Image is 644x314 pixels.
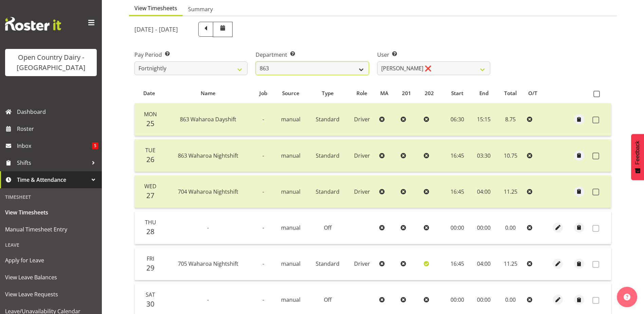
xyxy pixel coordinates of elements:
[528,89,544,97] div: O/T
[17,175,88,185] span: Time & Attendance
[145,146,155,154] span: Tue
[146,263,154,273] span: 29
[5,289,97,299] span: View Leave Requests
[5,272,97,282] span: View Leave Balances
[377,51,490,59] label: User
[444,175,471,208] td: 16:45
[17,141,92,151] span: Inbox
[262,116,264,123] span: -
[281,152,300,159] span: manual
[2,204,100,221] a: View Timesheets
[471,211,497,244] td: 00:00
[308,139,348,172] td: Standard
[402,89,417,97] div: 201
[134,4,177,12] span: View Timesheets
[471,139,497,172] td: 03:30
[144,110,157,118] span: Mon
[5,255,97,265] span: Apply for Leave
[631,134,644,180] button: Feedback - Show survey
[308,248,348,280] td: Standard
[471,103,497,136] td: 15:15
[497,211,524,244] td: 0.00
[281,260,300,267] span: manual
[354,152,370,159] span: Driver
[448,89,467,97] div: Start
[444,103,471,136] td: 06:30
[308,211,348,244] td: Off
[262,296,264,303] span: -
[2,286,100,303] a: View Leave Requests
[471,175,497,208] td: 04:00
[144,182,157,190] span: Wed
[281,188,300,195] span: manual
[146,299,154,309] span: 30
[262,224,264,231] span: -
[178,152,238,159] span: 863 Waharoa Nightshift
[624,294,630,300] img: help-xxl-2.png
[2,238,100,252] div: Leave
[2,252,100,269] a: Apply for Leave
[308,103,348,136] td: Standard
[17,107,98,117] span: Dashboard
[308,175,348,208] td: Standard
[354,188,370,195] span: Driver
[497,139,524,172] td: 10.75
[5,207,97,217] span: View Timesheets
[180,116,236,123] span: 863 Waharoa Dayshift
[475,89,493,97] div: End
[207,224,209,231] span: -
[444,139,471,172] td: 16:45
[167,89,249,97] div: Name
[146,155,154,164] span: 26
[256,51,369,59] label: Department
[146,191,154,200] span: 27
[146,291,155,298] span: Sat
[444,248,471,280] td: 16:45
[312,89,344,97] div: Type
[5,17,61,31] img: Rosterit website logo
[444,211,471,244] td: 00:00
[12,52,90,73] div: Open Country Dairy - [GEOGRAPHIC_DATA]
[145,219,156,226] span: Thu
[262,260,264,267] span: -
[134,25,178,33] h5: [DATE] - [DATE]
[134,51,247,59] label: Pay Period
[139,89,159,97] div: Date
[634,141,641,164] span: Feedback
[281,296,300,303] span: manual
[2,221,100,238] a: Manual Timesheet Entry
[471,248,497,280] td: 04:00
[257,89,270,97] div: Job
[188,5,213,13] span: Summary
[262,152,264,159] span: -
[92,142,98,149] span: 5
[262,188,264,195] span: -
[178,260,238,267] span: 705 Waharoa Nightshift
[380,89,394,97] div: MA
[497,175,524,208] td: 11.25
[2,269,100,286] a: View Leave Balances
[5,224,97,234] span: Manual Timesheet Entry
[2,190,100,204] div: Timesheet
[354,260,370,267] span: Driver
[354,116,370,123] span: Driver
[178,188,238,195] span: 704 Waharoa Nightshift
[17,158,88,168] span: Shifts
[147,255,154,262] span: Fri
[207,296,209,303] span: -
[281,224,300,231] span: manual
[146,119,154,128] span: 25
[281,116,300,123] span: manual
[497,103,524,136] td: 8.75
[497,248,524,280] td: 11.25
[425,89,440,97] div: 202
[17,124,98,134] span: Roster
[501,89,520,97] div: Total
[351,89,373,97] div: Role
[146,227,154,236] span: 28
[278,89,304,97] div: Source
